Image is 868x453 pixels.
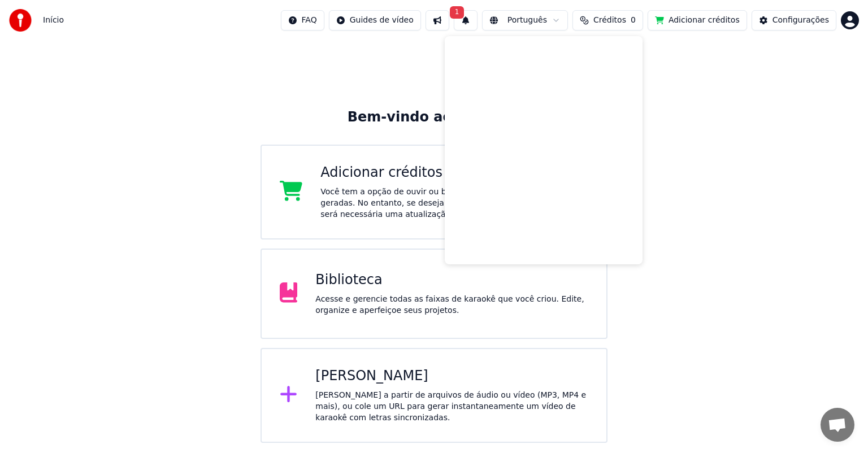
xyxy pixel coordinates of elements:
[572,10,643,31] button: Créditos0
[320,186,588,220] div: Você tem a opção de ouvir ou baixar as faixas de karaokê já geradas. No entanto, se desejar criar...
[320,164,588,182] div: Adicionar créditos
[315,390,588,424] div: [PERSON_NAME] a partir de arquivos de áudio ou vídeo (MP3, MP4 e mais), ou cole um URL para gerar...
[315,367,588,385] div: [PERSON_NAME]
[329,10,421,31] button: Guides de vídeo
[450,6,465,19] span: 1
[43,15,64,26] span: Início
[821,408,854,442] div: Bate-papo aberto
[281,10,324,31] button: FAQ
[315,271,588,289] div: Biblioteca
[631,15,636,26] span: 0
[348,108,520,127] div: Bem-vindo ao Youka
[752,10,836,31] button: Configurações
[772,15,829,26] div: Configurações
[43,15,64,26] nav: breadcrumb
[648,10,747,31] button: Adicionar créditos
[315,294,588,316] div: Acesse e gerencie todas as faixas de karaokê que você criou. Edite, organize e aperfeiçoe seus pr...
[593,15,626,26] span: Créditos
[454,10,478,31] button: 1
[9,9,32,32] img: youka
